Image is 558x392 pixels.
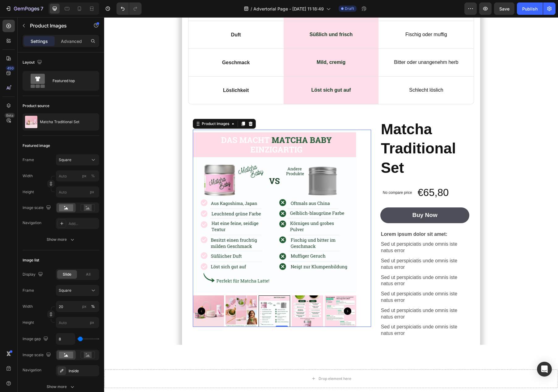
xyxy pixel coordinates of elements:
input: px [56,186,99,198]
div: Image gap [23,335,49,343]
input: px% [56,301,99,312]
p: No compare price [279,173,308,177]
input: px [56,317,99,328]
div: px [82,173,87,179]
label: Frame [23,288,34,293]
div: Featured image [23,143,50,148]
label: Width [23,173,33,179]
button: px [89,303,97,310]
span: Mild, cremig [213,42,241,48]
p: Sed ut perspiciatis unde omnis iste natus error [277,240,365,253]
p: Sed ut perspiciatis unde omnis iste natus error [277,224,365,237]
span: Schlecht löslich [305,70,339,75]
div: Publish [522,6,538,12]
button: Carousel Next Arrow [240,290,247,298]
div: Show more [47,236,75,243]
div: Inside [69,368,98,374]
div: px [82,304,87,309]
div: Open Intercom Messenger [537,362,552,377]
div: Navigation [23,367,41,373]
div: Drop element here [214,359,247,364]
div: Image scale [23,204,52,212]
span: px [90,320,94,325]
div: Product source [23,103,49,109]
div: Undo/Redo [116,2,142,15]
span: Draft [345,6,354,11]
strong: Geschmack [118,43,146,48]
div: €65,80 [313,168,345,183]
div: % [91,173,95,179]
p: Sed ut perspiciatis unde omnis iste natus error [277,307,365,319]
span: px [90,190,94,194]
div: Add... [69,221,98,227]
div: Image scale [23,351,52,359]
span: Slide [63,272,71,277]
div: Layout [23,58,43,67]
span: Advertorial Page - [DATE] 11:18:49 [253,6,324,12]
button: Carousel Back Arrow [94,290,101,298]
p: Sed ut perspiciatis unde omnis iste natus error [277,273,365,286]
span: Save [499,6,509,11]
span: All [86,272,91,277]
label: Frame [23,157,34,163]
p: Lorem ipsum dolor sit amet: [277,214,365,220]
iframe: Design area [104,17,558,392]
div: Beta [5,113,15,118]
p: Product Images [30,22,82,29]
button: Publish [517,2,543,15]
button: Square [56,154,99,165]
p: Sed ut perspiciatis unde omnis iste natus error [277,257,365,270]
p: Matcha Traditional Set [40,120,79,124]
label: Width [23,304,33,309]
span: Bitter oder unangenehm herb [290,42,354,48]
button: % [81,303,88,310]
input: px% [56,170,99,181]
button: Save [494,2,514,15]
div: Featured top [53,74,90,88]
span: Square [59,288,71,293]
p: Löst sich gut auf [180,69,274,77]
p: Settings [31,38,48,44]
div: Image list [23,257,39,263]
div: Show more [47,384,75,390]
button: px [89,172,97,180]
h1: Matcha Traditional Set [276,102,366,161]
button: Show more [23,234,99,245]
span: Square [59,157,71,163]
img: product feature img [25,116,37,128]
p: 7 [40,5,43,12]
strong: Löslichkeit [119,70,145,76]
button: % [81,172,88,180]
div: Product Images [96,104,126,109]
input: Auto [56,333,75,344]
button: Square [56,285,99,296]
div: 450 [6,66,15,71]
button: 7 [2,2,46,15]
label: Height [23,320,34,325]
div: Navigation [23,220,41,226]
div: % [91,304,95,309]
div: Display [23,270,44,279]
div: Buy Now [308,194,333,202]
p: Sed ut perspiciatis unde omnis iste natus error [277,290,365,303]
label: Height [23,189,34,195]
span: / [251,6,252,12]
p: Advanced [61,38,82,44]
button: Buy Now [276,190,366,206]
